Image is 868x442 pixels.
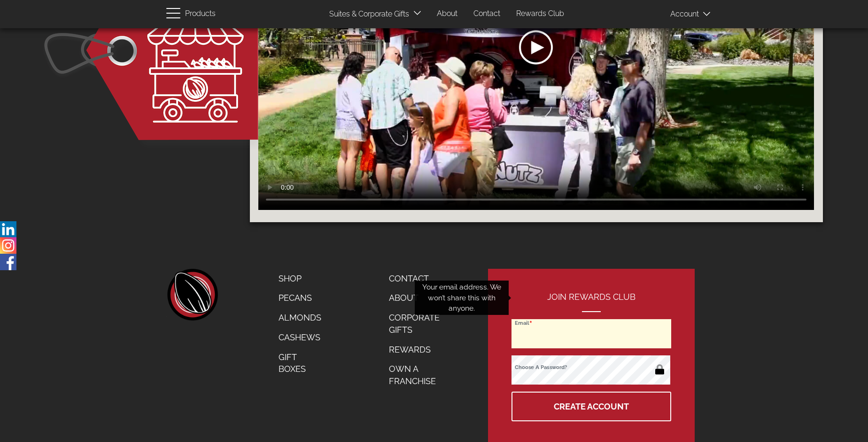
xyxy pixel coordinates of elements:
[512,292,671,312] h2: Join Rewards Club
[322,5,412,24] a: Suites & Corporate Gifts
[382,269,458,289] a: Contact
[512,319,671,348] input: Email
[271,269,328,289] a: Shop
[185,7,216,21] span: Products
[382,359,458,391] a: Own a Franchise
[382,308,458,339] a: Corporate Gifts
[382,340,458,360] a: Rewards
[271,328,328,347] a: Cashews
[415,281,509,315] div: Your email address. We won’t share this with anyone.
[512,392,671,421] button: Create Account
[271,308,328,328] a: Almonds
[271,288,328,308] a: Pecans
[271,347,328,379] a: Gift Boxes
[166,269,218,321] a: home
[430,5,465,23] a: About
[466,5,507,23] a: Contact
[382,288,458,308] a: About
[509,5,571,23] a: Rewards Club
